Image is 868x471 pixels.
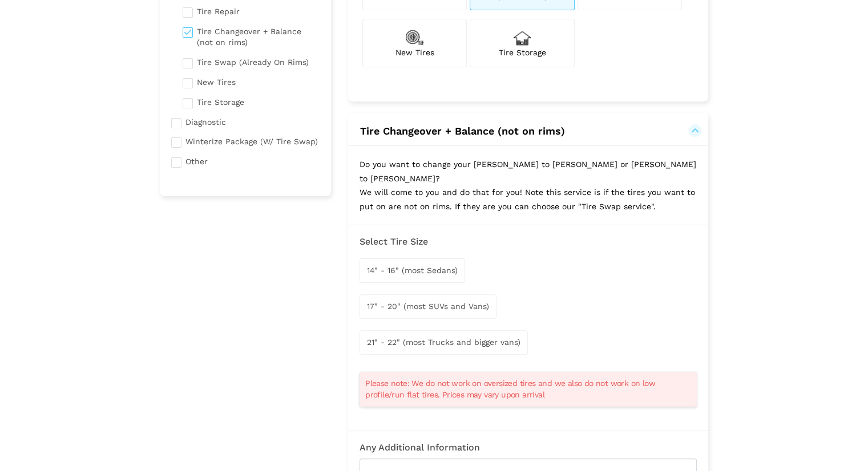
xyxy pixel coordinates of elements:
span: 21" - 22" (most Trucks and bigger vans) [367,338,520,347]
span: Please note: We do not work on oversized tires and we also do not work on low profile/run flat ti... [365,377,677,400]
span: 14" - 16" (most Sedans) [367,266,458,275]
span: Tire Storage [499,48,546,57]
span: Tire Changeover + Balance (not on rims) [360,125,565,137]
span: New Tires [395,48,434,57]
h3: Select Tire Size [360,237,697,247]
span: 17" - 20" (most SUVs and Vans) [367,302,489,311]
p: Do you want to change your [PERSON_NAME] to [PERSON_NAME] or [PERSON_NAME] to [PERSON_NAME]? We w... [348,146,708,225]
button: Tire Changeover + Balance (not on rims) [360,124,697,138]
h3: Any Additional Information [360,442,697,453]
